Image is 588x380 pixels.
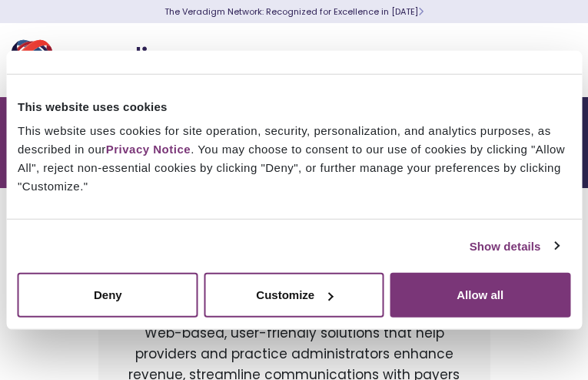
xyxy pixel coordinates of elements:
a: Privacy Notice [106,143,191,156]
a: Show details [470,237,559,255]
button: Deny [18,273,198,318]
div: This website uses cookies for site operation, security, personalization, and analytics purposes, ... [18,122,570,196]
img: Veradigm logo [12,35,196,86]
span: Learn More [418,5,424,18]
button: Allow all [390,273,570,318]
div: This website uses cookies [18,97,570,116]
a: The Veradigm Network: Recognized for Excellence in [DATE]Learn More [164,5,424,18]
button: Toggle Navigation Menu [542,40,565,80]
button: Customize [204,273,384,318]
